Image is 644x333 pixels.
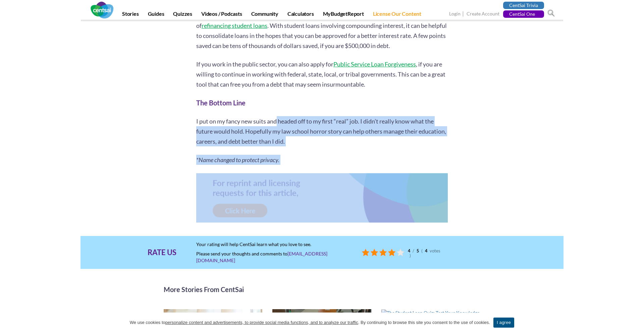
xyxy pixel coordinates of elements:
strong: The Bottom Line [196,99,246,107]
h2: More Stories From CentSai [164,284,481,294]
span: Please send your thoughts and comments to [196,249,362,266]
a: refinancing student loans [202,22,267,29]
img: CentSai [91,2,113,18]
u: personalize content and advertisements, to provide social media functions, and to analyze our tra... [165,320,358,325]
em: *Name changed to protect privacy. [196,156,279,163]
span: ( [420,248,424,253]
a: I agree [493,318,514,328]
span: ) [408,253,413,258]
a: The Student Loan Quiz: Test Your Knowledge [381,310,480,315]
a: Public Service Loan Forgiveness [333,60,416,68]
span: We use cookies to . By continuing to browse this site you consent to the use of cookies. [130,319,490,326]
a: Videos / Podcasts [197,10,246,20]
a: CentSai One [503,10,544,18]
p: If you work in the public sector, you can also apply for , if you are willing to continue in work... [196,59,448,89]
img: Cnt-Lic-Banner-Desktop.png [196,173,448,223]
strong: 4 [408,248,410,253]
a: MyBudgetReport [319,10,368,20]
a: Create Account [467,11,499,18]
span: votes [428,248,442,253]
a: I agree [632,319,639,326]
strong: 4 [425,248,427,253]
a: License Our Content [369,10,425,20]
img: The Student Loan Quiz: Test Your Knowledge [381,310,480,316]
a: Quizzes [169,10,196,20]
span: Your rating will help CentSai learn what you love to see. [196,239,362,249]
label: RATE US [148,247,176,257]
span: | [462,10,466,18]
a: [EMAIL_ADDRESS][DOMAIN_NAME] [196,251,327,263]
a: Guides [144,10,168,20]
a: Calculators [283,10,318,20]
a: Login [449,11,461,18]
p: I put on my fancy new suits and headed off to my first “real” job. I didn’t really know what the ... [196,116,448,146]
a: Stories [118,10,143,20]
a: Community [247,10,282,20]
span: / [411,248,416,253]
p: Another lesson that can be learned from my law school debt nightmare is the importance of . With ... [196,10,448,51]
a: CentSai Trivia [503,2,544,9]
strong: 5 [417,248,419,253]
